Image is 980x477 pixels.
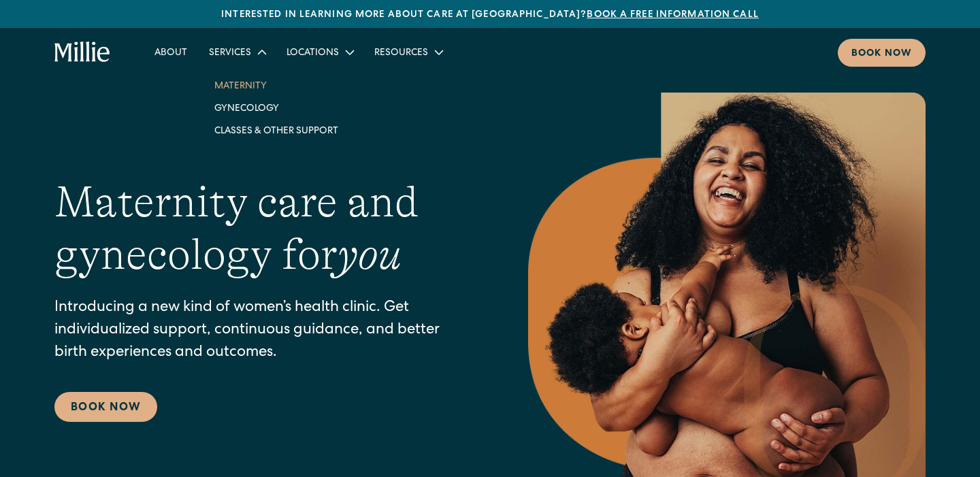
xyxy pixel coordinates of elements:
p: Introducing a new kind of women’s health clinic. Get individualized support, continuous guidance,... [54,297,474,365]
div: Services [198,41,276,63]
a: Maternity [203,74,349,97]
div: Locations [287,46,339,61]
a: Book Now [54,392,157,422]
a: Gynecology [203,97,349,119]
a: Book now [838,39,926,67]
em: you [338,230,402,279]
div: Services [209,46,251,61]
div: Resources [363,41,453,63]
a: home [54,42,111,63]
h1: Maternity care and gynecology for [54,176,474,281]
div: Book now [851,47,912,61]
div: Locations [276,41,363,63]
a: Classes & Other Support [203,119,349,142]
a: About [144,41,198,63]
a: Book a free information call [587,10,758,20]
nav: Services [198,63,355,152]
div: Resources [374,46,428,61]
